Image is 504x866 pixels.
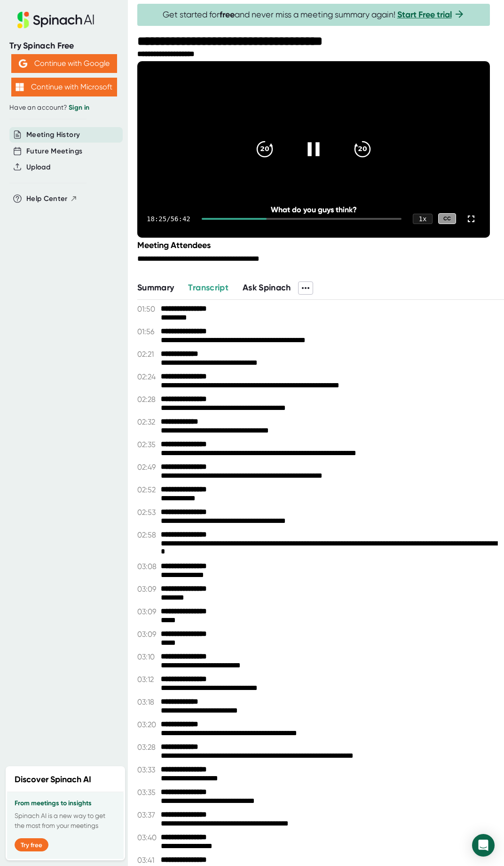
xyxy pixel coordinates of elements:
button: Future Meetings [26,146,82,157]
span: 03:20 [137,720,158,729]
a: Sign in [69,104,89,112]
span: 03:33 [137,765,158,774]
button: Ask Spinach [243,281,291,294]
span: 03:08 [137,562,158,571]
span: 03:35 [137,788,158,797]
span: 03:41 [137,856,158,865]
span: 02:58 [137,530,158,539]
span: Get started for and never miss a meeting summary again! [163,9,465,20]
div: 18:25 / 56:42 [147,215,190,223]
div: 1 x [413,214,433,224]
h3: From meetings to insights [15,800,116,807]
span: Transcript [188,282,228,293]
button: Try free [15,838,48,851]
span: 03:09 [137,585,158,593]
span: Help Center [26,193,68,204]
span: 02:21 [137,350,158,359]
span: 03:12 [137,675,158,684]
div: Meeting Attendees [137,240,492,250]
span: Summary [137,282,174,293]
div: Open Intercom Messenger [472,834,495,857]
span: 01:56 [137,327,158,336]
button: Meeting History [26,129,80,140]
span: 03:37 [137,810,158,819]
div: Try Spinach Free [9,40,118,51]
span: 03:18 [137,698,158,706]
span: 03:28 [137,743,158,752]
span: 03:09 [137,607,158,616]
div: CC [438,213,456,224]
span: 02:35 [137,440,158,449]
b: free [220,9,235,20]
button: Continue with Google [11,54,117,73]
span: 02:24 [137,372,158,381]
span: 01:50 [137,305,158,313]
span: Ask Spinach [243,282,291,293]
span: 02:53 [137,508,158,517]
span: 03:40 [137,833,158,842]
div: Have an account? [9,104,118,112]
button: Summary [137,281,174,294]
button: Transcript [188,281,228,294]
span: 03:10 [137,652,158,661]
div: What do you guys think? [173,205,455,214]
p: Spinach AI is a new way to get the most from your meetings [15,811,116,831]
h2: Discover Spinach AI [15,773,91,786]
button: Upload [26,162,50,173]
button: Help Center [26,193,78,204]
button: Continue with Microsoft [11,78,117,96]
a: Start Free trial [397,9,452,20]
span: 02:28 [137,395,158,404]
span: 03:09 [137,630,158,639]
span: 02:52 [137,485,158,494]
span: 02:32 [137,417,158,426]
span: 02:49 [137,463,158,472]
img: Aehbyd4JwY73AAAAAElFTkSuQmCC [19,59,27,68]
